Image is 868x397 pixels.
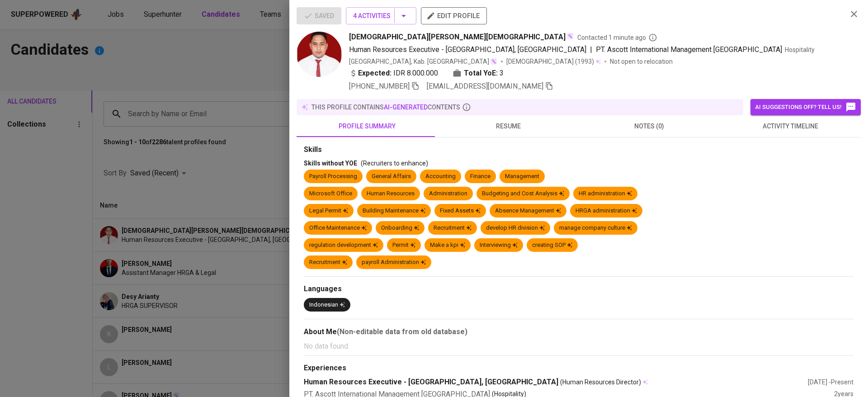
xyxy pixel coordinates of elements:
[750,99,861,115] button: AI suggestions off? Tell us!
[297,32,342,77] img: 8c5b9de922813b8f34873a6f9b5a2ff1.jpg
[349,32,566,43] span: [DEMOGRAPHIC_DATA][PERSON_NAME][DEMOGRAPHIC_DATA]
[500,68,504,79] span: 3
[309,224,367,232] div: Office Maintenance
[361,160,428,167] span: (Recruiters to enhance)
[337,327,467,336] b: (Non-editable data from old database)
[309,258,347,267] div: Recruitment
[309,172,357,181] div: Payroll Processing
[755,102,856,113] span: AI suggestions off? Tell us!
[505,172,539,181] div: Management
[427,82,543,90] span: [EMAIL_ADDRESS][DOMAIN_NAME]
[381,224,419,232] div: Onboarding
[808,378,854,387] div: [DATE] - Present
[346,7,416,24] button: 4 Activities
[577,33,657,42] span: Contacted 1 minute ago
[363,207,425,215] div: Building Maintenance
[506,57,601,66] div: (1993)
[559,224,632,232] div: manage company culture
[309,189,352,198] div: Microsoft Office
[596,45,782,54] span: PT. Ascott International Management [GEOGRAPHIC_DATA]
[506,57,575,66] span: [DEMOGRAPHIC_DATA]
[384,104,428,111] span: AI-generated
[421,12,487,19] a: edit profile
[349,82,410,90] span: [PHONE_NUMBER]
[576,207,637,215] div: HRGA administration
[490,58,497,65] img: magic_wand.svg
[304,341,854,352] p: No data found.
[584,121,714,132] span: notes (0)
[648,33,657,42] svg: By Batam recruiter
[566,33,574,40] img: magic_wand.svg
[532,241,572,250] div: creating SOP
[429,189,467,198] div: Administration
[428,10,480,22] span: edit profile
[309,301,345,309] div: Indonesian
[304,284,854,294] div: Languages
[482,189,564,198] div: Budgeting and Cost Analysis
[349,45,586,54] span: Human Resources Executive - [GEOGRAPHIC_DATA], [GEOGRAPHIC_DATA]
[560,378,641,387] span: (Human Resources Director)
[349,68,438,79] div: IDR 8.000.000
[434,224,472,232] div: Recruitment
[495,207,561,215] div: Absence Management
[486,224,545,232] div: develop HR division
[311,103,460,112] p: this profile contains contents
[362,258,426,267] div: payroll Administration
[443,121,573,132] span: resume
[785,46,815,53] span: Hospitality
[309,207,348,215] div: Legal Permit
[349,57,497,66] div: [GEOGRAPHIC_DATA], Kab. [GEOGRAPHIC_DATA]
[421,7,487,24] button: edit profile
[304,326,854,337] div: About Me
[440,207,481,215] div: Fixed Assets
[309,241,378,250] div: regulation development
[425,172,456,181] div: Accounting
[725,121,855,132] span: activity timeline
[304,363,854,373] div: Experiences
[353,10,409,22] span: 4 Activities
[590,44,592,55] span: |
[392,241,415,250] div: Permit
[304,377,808,388] div: Human Resources Executive - [GEOGRAPHIC_DATA], [GEOGRAPHIC_DATA]
[372,172,411,181] div: General Affairs
[304,160,357,167] span: Skills without YOE
[470,172,491,181] div: Finance
[302,121,432,132] span: profile summary
[367,189,415,198] div: Human Resources
[480,241,518,250] div: Interviewing
[464,68,498,79] b: Total YoE:
[304,145,854,155] div: Skills
[610,57,673,66] p: Not open to relocation
[430,241,465,250] div: Make a kpi
[358,68,392,79] b: Expected:
[579,189,632,198] div: HR administration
